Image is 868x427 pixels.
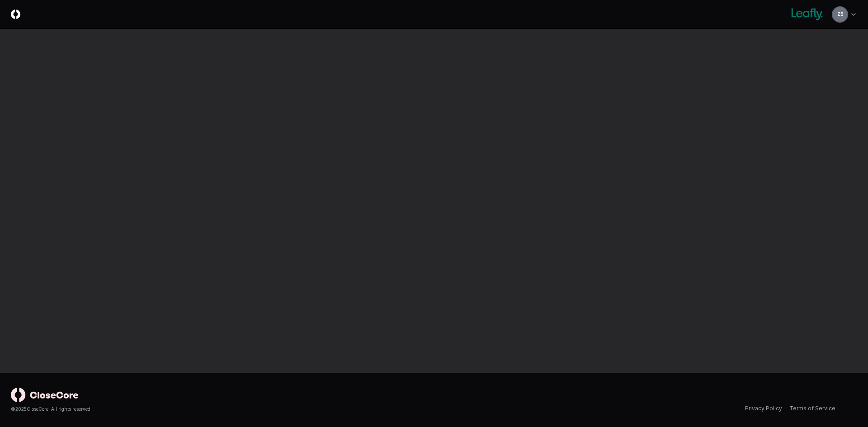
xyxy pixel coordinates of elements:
[11,388,79,402] img: logo
[837,11,843,18] span: ZB
[789,7,825,22] img: Leafly logo
[11,9,20,19] img: Logo
[789,404,835,413] a: Terms of Service
[11,406,434,413] div: © 2025 CloseCore. All rights reserved.
[745,404,782,413] a: Privacy Policy
[832,6,848,23] button: ZB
